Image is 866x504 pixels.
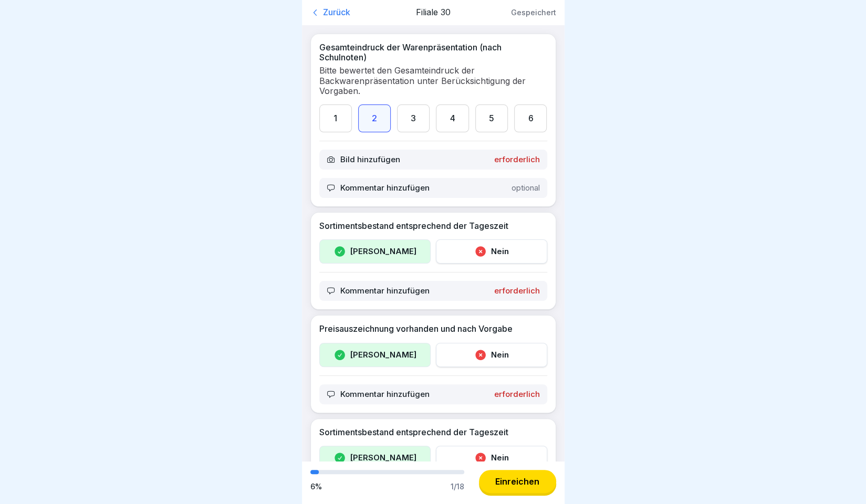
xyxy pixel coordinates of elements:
div: 5 [475,104,508,132]
div: Nein [436,239,547,264]
p: Kommentar hinzufügen [340,286,430,296]
div: [PERSON_NAME] [319,343,431,367]
div: [PERSON_NAME] [319,446,431,470]
div: Nein [436,446,547,470]
div: Nein [436,343,547,367]
div: 3 [397,104,430,132]
p: Filiale 30 [394,7,472,17]
p: Gespeichert [510,8,556,17]
div: 1 / 18 [451,482,464,491]
p: Preisauszeichnung vorhanden und nach Vorgabe [319,324,547,334]
div: [PERSON_NAME] [319,239,431,264]
div: 2 [358,104,391,132]
button: Einreichen [479,470,556,493]
div: 6 % [310,482,322,491]
div: 4 [436,104,468,132]
div: Zurück [310,7,389,18]
p: Sortimentsbestand entsprechend der Tageszeit [319,427,547,437]
p: Bild hinzufügen [340,155,400,164]
div: Einreichen [495,477,539,486]
p: Kommentar hinzufügen [340,390,430,399]
p: erforderlich [494,155,540,164]
div: 6 [514,104,547,132]
p: Gesamteindruck der Warenpräsentation (nach Schulnoten) [319,43,547,62]
p: Kommentar hinzufügen [340,183,430,193]
p: erforderlich [494,390,540,399]
div: 1 [319,104,352,132]
p: erforderlich [494,286,540,296]
p: optional [512,183,540,193]
p: Bitte bewertet den Gesamteindruck der Backwarenpräsentation unter Berücksichtigung der Vorgaben. [319,66,547,96]
p: Sortimentsbestand entsprechend der Tageszeit [319,221,547,231]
